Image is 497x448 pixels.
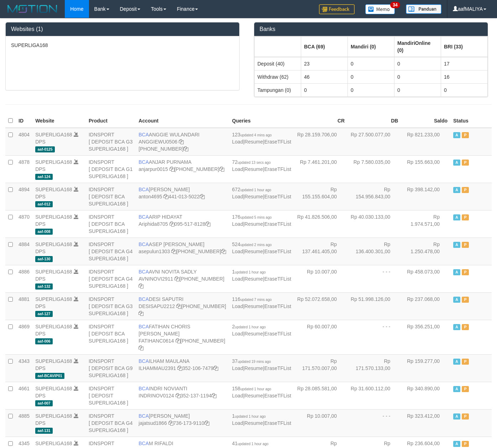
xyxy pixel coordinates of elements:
[11,26,234,32] h3: Websites (1)
[245,393,263,398] a: Resume
[347,409,401,437] td: - - -
[394,70,441,83] td: 0
[462,359,469,365] span: Paused
[453,413,460,420] span: Active
[240,133,272,137] span: updated 4 mins ago
[86,114,136,128] th: Product
[294,238,347,265] td: Rp 137.461.405,00
[294,292,347,320] td: Rp 52.072.658,00
[32,292,86,320] td: DPS
[453,214,460,220] span: Active
[347,238,401,265] td: Rp 136.400.301,00
[200,194,205,199] a: Copy 4410135022 to clipboard
[86,320,136,354] td: IDNSPORT [ DEPOSIT BCA SUPERLIGA168 ]
[136,183,229,210] td: [PERSON_NAME] 441-013-5022
[169,166,174,172] a: Copy anjarpur0015 to clipboard
[211,393,216,398] a: Copy 3521371194 to clipboard
[453,386,460,392] span: Active
[138,221,168,227] a: Ariphida8705
[232,139,243,145] a: Load
[35,146,55,152] span: aaf-0125
[232,241,272,247] span: 524
[204,420,209,426] a: Copy 7361739110 to clipboard
[264,303,291,309] a: EraseTFList
[136,320,229,354] td: FATIHAN CHORIS [PERSON_NAME] [PHONE_NUMBER]
[401,265,450,292] td: Rp 458.073,00
[174,276,179,282] a: Copy AVNINOVI2911 to clipboard
[453,187,460,193] span: Active
[453,132,460,138] span: Active
[86,292,136,320] td: IDNSPORT [ DEPOSIT BCA G3 SUPERLIGA168 ]
[35,441,72,446] a: SUPERLIGA168
[136,238,229,265] td: ASEP [PERSON_NAME] [PHONE_NUMBER]
[232,413,266,419] span: 1
[394,83,441,97] td: 0
[401,155,450,183] td: Rp 155.663,00
[245,365,263,371] a: Resume
[86,183,136,210] td: IDNSPORT [ DEPOSIT BCA SUPERLIGA168 ]
[264,331,291,337] a: EraseTFList
[348,57,394,71] td: 0
[16,238,32,265] td: 4884
[232,214,291,227] span: | |
[462,132,469,138] span: Paused
[205,221,210,227] a: Copy 0955178128 to clipboard
[35,428,53,434] span: aaf-131
[294,155,347,183] td: Rp 7.461.201,00
[462,324,469,330] span: Paused
[138,303,175,309] a: DESISAPU2212
[347,382,401,409] td: Rp 31.600.112,00
[232,194,243,199] a: Load
[232,132,291,145] span: | |
[462,160,469,166] span: Paused
[255,57,301,71] td: Deposit (40)
[138,338,174,344] a: FATIHANC0614
[348,70,394,83] td: 0
[237,360,271,364] span: updated 19 mins ago
[86,409,136,437] td: IDNSPORT [ DEPOSIT BCA G4 SUPERLIGA168 ]
[245,420,263,426] a: Resume
[232,187,291,199] span: | |
[462,214,469,220] span: Paused
[232,166,243,172] a: Load
[138,214,149,220] span: BCA
[240,298,272,302] span: updated 7 mins ago
[245,331,263,337] a: Resume
[365,4,395,14] img: Button%20Memo.svg
[232,386,271,391] span: 158
[35,400,53,406] span: aaf-007
[16,320,32,354] td: 4869
[347,128,401,156] td: Rp 27.500.077,00
[347,292,401,320] td: Rp 51.998.126,00
[462,413,469,420] span: Paused
[35,214,72,220] a: SUPERLIGA168
[462,297,469,303] span: Paused
[401,183,450,210] td: Rp 398.142,00
[32,183,86,210] td: DPS
[264,166,291,172] a: EraseTFList
[347,265,401,292] td: - - -
[347,183,401,210] td: Rp 154.956.843,00
[394,36,441,57] th: Group: activate to sort column ascending
[35,358,72,364] a: SUPERLIGA168
[232,386,291,398] span: | |
[35,386,72,391] a: SUPERLIGA168
[176,393,181,398] a: Copy INDRINOV0124 to clipboard
[441,70,488,83] td: 16
[232,324,266,329] span: 2
[232,358,271,364] span: 37
[401,238,450,265] td: Rp 1.250.478,00
[240,387,271,391] span: updated 1 hour ago
[16,409,32,437] td: 4885
[232,159,271,165] span: 72
[390,2,400,8] span: 34
[32,265,86,292] td: DPS
[138,358,149,364] span: BCA
[347,320,401,354] td: - - -
[179,139,184,145] a: Copy ANGGIEWU0506 to clipboard
[16,382,32,409] td: 4661
[294,354,347,382] td: Rp 171.570.007,00
[86,265,136,292] td: IDNSPORT [ DEPOSIT BCA G4 SUPERLIGA168 ]
[245,221,263,227] a: Resume
[86,155,136,183] td: IDNSPORT [ DEPOSIT BCA G1 SUPERLIGA168 ]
